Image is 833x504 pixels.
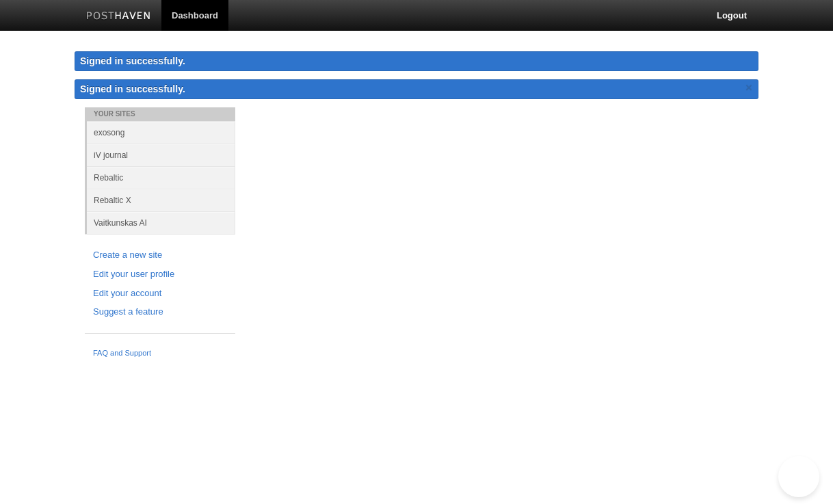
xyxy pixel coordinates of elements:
img: Posthaven-bar [86,12,151,22]
a: × [743,79,755,96]
a: exosong [87,121,235,144]
div: Signed in successfully. [75,51,758,71]
a: Edit your user profile [93,267,227,282]
a: Suggest a feature [93,305,227,319]
a: Edit your account [93,287,227,301]
a: Create a new site [93,248,227,263]
li: Your Sites [85,107,235,121]
a: Rebaltic X [87,189,235,211]
a: Vaitkunskas AI [87,211,235,234]
a: Rebaltic [87,166,235,189]
iframe: Help Scout Beacon - Open [778,456,819,497]
a: iV journal [87,144,235,166]
span: Signed in successfully. [80,83,185,94]
a: FAQ and Support [93,347,227,360]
